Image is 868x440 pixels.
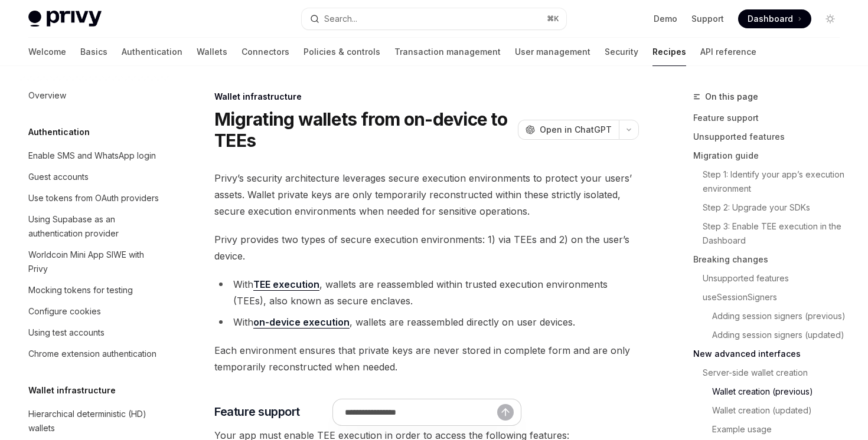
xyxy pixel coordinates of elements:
div: Enable SMS and WhatsApp login [28,149,156,163]
a: Feature support [693,109,849,127]
span: Dashboard [748,13,793,25]
a: Chrome extension authentication [19,343,170,365]
div: Chrome extension authentication [28,347,156,361]
a: Basics [80,38,107,66]
a: Connectors [242,38,289,66]
a: Authentication [122,38,182,66]
div: Use tokens from OAuth providers [28,191,159,205]
li: With , wallets are reassembled within trusted execution environments (TEEs), also known as secure... [214,276,639,309]
a: Using Supabase as an authentication provider [19,209,170,244]
div: Using Supabase as an authentication provider [28,212,163,241]
a: Recipes [652,38,686,66]
a: New advanced interfaces [693,344,849,363]
a: Support [691,13,724,25]
a: Hierarchical deterministic (HD) wallets [19,403,170,439]
a: Mocking tokens for testing [19,280,170,301]
a: Migration guide [693,146,849,165]
a: Unsupported features [693,269,849,288]
a: Overview [19,85,170,106]
span: ⌘ K [547,14,559,24]
a: on-device execution [253,316,350,329]
a: Worldcoin Mini App SIWE with Privy [19,244,170,280]
h5: Wallet infrastructure [28,383,116,398]
span: On this page [705,90,758,104]
a: Using test accounts [19,322,170,343]
div: Overview [28,88,66,103]
a: Wallets [197,38,227,66]
button: Open in ChatGPT [518,120,619,140]
span: Each environment ensures that private keys are never stored in complete form and are only tempora... [214,342,639,375]
input: Ask a question... [345,399,497,425]
a: Unsupported features [693,127,849,146]
a: Demo [654,13,677,25]
button: Open search [302,8,566,29]
a: Breaking changes [693,250,849,269]
div: Guest accounts [28,170,89,184]
a: Configure cookies [19,301,170,322]
div: Search... [324,12,357,26]
div: Wallet infrastructure [214,91,639,103]
a: useSessionSigners [693,288,849,307]
a: API reference [700,38,756,66]
a: TEE execution [253,278,319,291]
div: Worldcoin Mini App SIWE with Privy [28,248,163,276]
a: Use tokens from OAuth providers [19,188,170,209]
a: Policies & controls [304,38,380,66]
div: Hierarchical deterministic (HD) wallets [28,407,163,435]
a: Guest accounts [19,166,170,188]
span: Privy’s security architecture leverages secure execution environments to protect your users’ asse... [214,170,639,219]
a: Dashboard [738,9,811,28]
a: Wallet creation (updated) [693,401,849,420]
a: Wallet creation (previous) [693,382,849,401]
a: User management [515,38,590,66]
button: Send message [497,404,514,421]
a: Welcome [28,38,66,66]
div: Configure cookies [28,304,101,318]
div: Using test accounts [28,326,105,340]
a: Enable SMS and WhatsApp login [19,145,170,166]
div: Mocking tokens for testing [28,283,133,297]
a: Transaction management [394,38,501,66]
a: Example usage [693,420,849,439]
a: Step 2: Upgrade your SDKs [693,198,849,217]
button: Toggle dark mode [821,9,840,28]
a: Adding session signers (updated) [693,326,849,344]
h1: Migrating wallets from on-device to TEEs [214,109,513,151]
span: Open in ChatGPT [540,124,612,136]
a: Step 1: Identify your app’s execution environment [693,165,849,198]
a: Adding session signers (previous) [693,307,849,326]
img: light logo [28,11,102,27]
h5: Authentication [28,125,90,139]
li: With , wallets are reassembled directly on user devices. [214,314,639,330]
a: Step 3: Enable TEE execution in the Dashboard [693,217,849,250]
a: Server-side wallet creation [693,363,849,382]
span: Privy provides two types of secure execution environments: 1) via TEEs and 2) on the user’s device. [214,231,639,264]
a: Security [605,38,638,66]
